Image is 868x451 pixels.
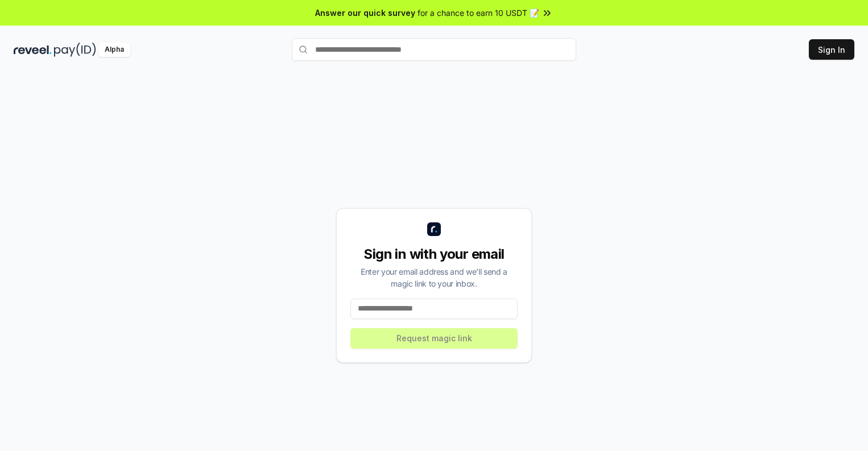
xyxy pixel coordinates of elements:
[418,7,539,19] span: for a chance to earn 10 USDT 📝
[350,266,518,289] div: Enter your email address and we’ll send a magic link to your inbox.
[427,222,441,236] img: logo_small
[315,7,415,19] span: Answer our quick survey
[14,43,52,57] img: reveel_dark
[98,43,130,57] div: Alpha
[54,43,96,57] img: pay_id
[809,39,854,60] button: Sign In
[350,245,518,263] div: Sign in with your email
